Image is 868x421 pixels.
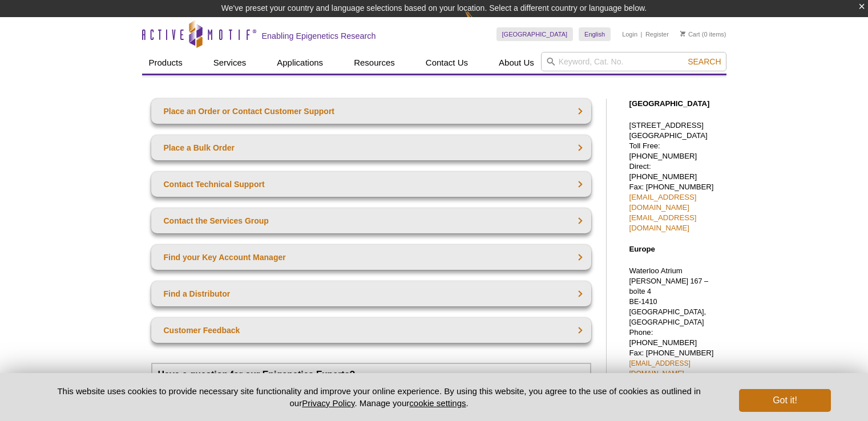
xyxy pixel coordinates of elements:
a: Contact the Services Group [151,208,591,233]
button: Got it! [739,389,830,412]
a: Place a Bulk Order [151,135,591,160]
a: About Us [492,52,541,74]
a: Register [645,30,669,38]
a: Contact Technical Support [151,172,591,197]
img: Your Cart [680,31,685,37]
a: Place an Order or Contact Customer Support [151,99,591,124]
a: Find your Key Account Manager [151,245,591,270]
a: [EMAIL_ADDRESS][DOMAIN_NAME] [629,193,697,212]
a: Services [207,52,253,74]
a: [GEOGRAPHIC_DATA] [496,27,574,41]
strong: Europe [629,245,655,253]
a: English [579,27,611,41]
p: Chat with us by clicking on the chat icon in the bottom right corner of your screen. [158,370,584,399]
a: Products [142,52,189,74]
h2: Enabling Epigenetics Research [262,31,376,41]
p: [STREET_ADDRESS] [GEOGRAPHIC_DATA] Toll Free: [PHONE_NUMBER] Direct: [PHONE_NUMBER] Fax: [PHONE_N... [629,120,721,233]
a: Applications [270,52,330,74]
input: Keyword, Cat. No. [541,52,726,71]
span: [PERSON_NAME] 167 – boîte 4 BE-1410 [GEOGRAPHIC_DATA], [GEOGRAPHIC_DATA] [629,277,709,326]
button: Search [684,56,724,67]
strong: [GEOGRAPHIC_DATA] [629,99,710,108]
button: cookie settings [409,398,466,408]
a: Login [622,30,637,38]
a: Customer Feedback [151,318,591,343]
li: | [641,27,643,41]
a: Resources [347,52,402,74]
a: [EMAIL_ADDRESS][DOMAIN_NAME] [629,359,691,378]
a: [EMAIL_ADDRESS][DOMAIN_NAME] [629,213,697,232]
span: Search [688,57,721,66]
li: (0 items) [680,27,726,41]
p: Waterloo Atrium Phone: [PHONE_NUMBER] Fax: [PHONE_NUMBER] [629,266,721,410]
a: Find a Distributor [151,281,591,306]
strong: Have a question for our Epigenetics Experts? [158,370,356,379]
a: Cart [680,30,700,38]
img: Change Here [465,9,495,35]
p: This website uses cookies to provide necessary site functionality and improve your online experie... [38,385,721,409]
a: Privacy Policy [302,398,354,408]
a: Contact Us [419,52,475,74]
